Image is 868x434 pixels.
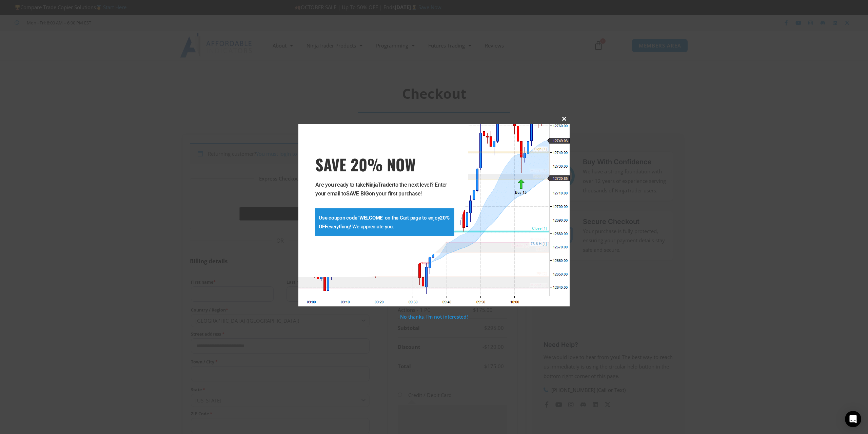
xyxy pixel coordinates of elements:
a: No thanks, I’m not interested! [400,314,468,320]
strong: NinjaTrader [366,182,394,188]
strong: SAVE BIG [346,190,369,197]
strong: WELCOME [359,215,382,221]
strong: 20% OFF [319,215,450,230]
div: Open Intercom Messenger [845,411,861,427]
p: Use coupon code ' ' on the Cart page to enjoy everything! We appreciate you. [319,213,451,231]
p: Are you ready to take to the next level? Enter your email to on your first purchase! [315,181,454,198]
h3: SAVE 20% NOW [315,155,454,174]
